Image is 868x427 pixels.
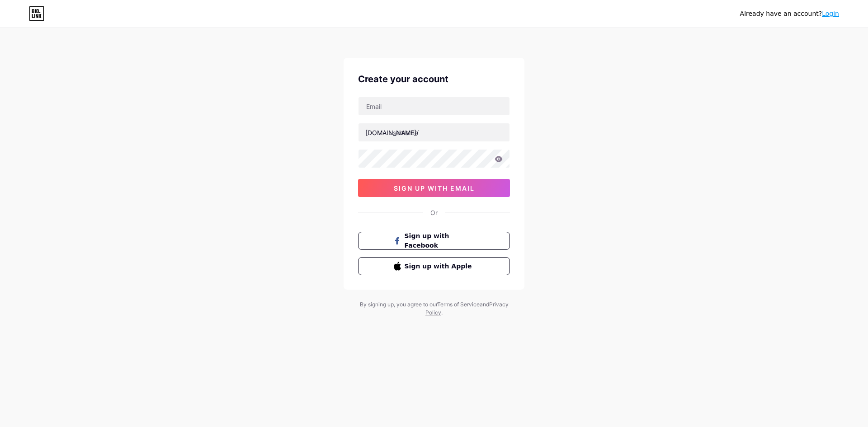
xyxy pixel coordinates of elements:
input: username [359,123,509,141]
a: Terms of Service [437,301,480,308]
button: Sign up with Apple [358,257,510,275]
div: Or [430,208,438,217]
div: Already have an account? [740,9,839,19]
div: Create your account [358,72,510,86]
span: Sign up with Apple [405,262,475,271]
span: Sign up with Facebook [405,231,475,250]
div: By signing up, you agree to our and . [357,300,511,317]
span: sign up with email [394,184,475,192]
input: Email [359,97,509,115]
button: Sign up with Facebook [358,232,510,250]
a: Login [822,10,839,17]
div: [DOMAIN_NAME]/ [365,128,419,137]
button: sign up with email [358,179,510,197]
